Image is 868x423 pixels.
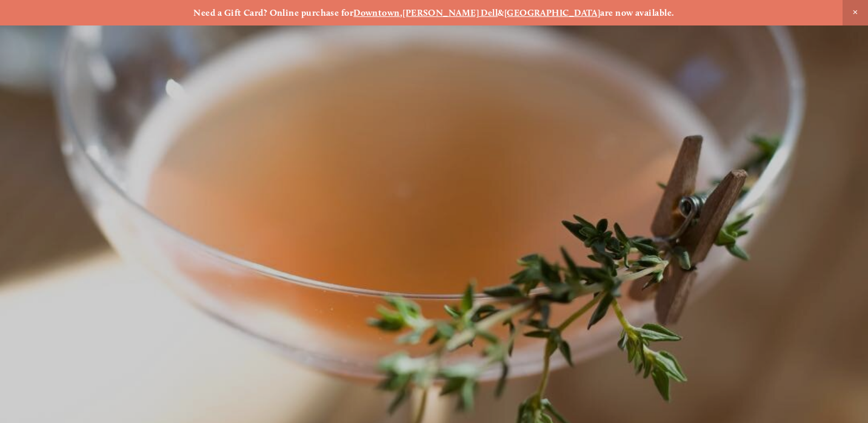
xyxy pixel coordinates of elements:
[193,7,353,18] strong: Need a Gift Card? Online purchase for
[402,7,498,18] a: [PERSON_NAME] Dell
[400,7,402,18] strong: ,
[353,7,400,18] a: Downtown
[600,7,674,18] strong: are now available.
[504,7,601,18] a: [GEOGRAPHIC_DATA]
[498,7,504,18] strong: &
